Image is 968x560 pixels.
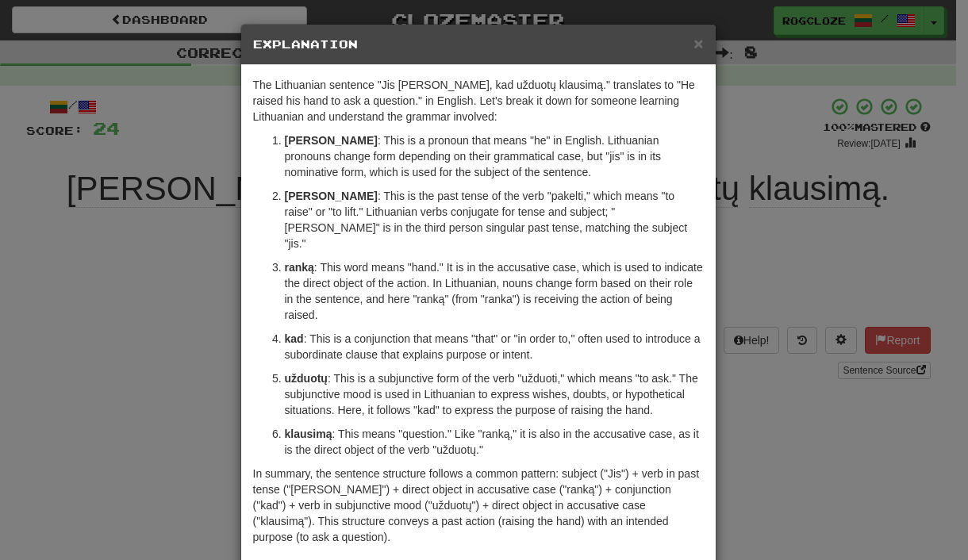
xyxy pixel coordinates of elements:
[285,426,704,458] p: : This means "question." Like "ranką," it is also in the accusative case, as it is the direct obj...
[285,331,704,362] p: : This is a conjunction that means "that" or "in order to," often used to introduce a subordinate...
[693,35,703,52] button: Close
[285,261,314,274] strong: ranką
[253,466,704,545] p: In summary, the sentence structure follows a common pattern: subject ("Jis") + verb in past tense...
[285,370,704,418] p: : This is a subjunctive form of the verb "užduoti," which means "to ask." The subjunctive mood is...
[285,132,704,180] p: : This is a pronoun that means "he" in English. Lithuanian pronouns change form depending on thei...
[285,259,704,323] p: : This word means "hand." It is in the accusative case, which is used to indicate the direct obje...
[285,372,328,385] strong: užduotų
[285,428,332,440] strong: klausimą
[285,332,304,345] strong: kad
[285,134,378,147] strong: [PERSON_NAME]
[253,36,704,52] h5: Explanation
[285,190,378,202] strong: [PERSON_NAME]
[285,188,704,251] p: : This is the past tense of the verb "pakelti," which means "to raise" or "to lift." Lithuanian v...
[253,77,704,125] p: The Lithuanian sentence "Jis [PERSON_NAME], kad užduotų klausimą." translates to "He raised his h...
[693,34,703,52] span: ×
